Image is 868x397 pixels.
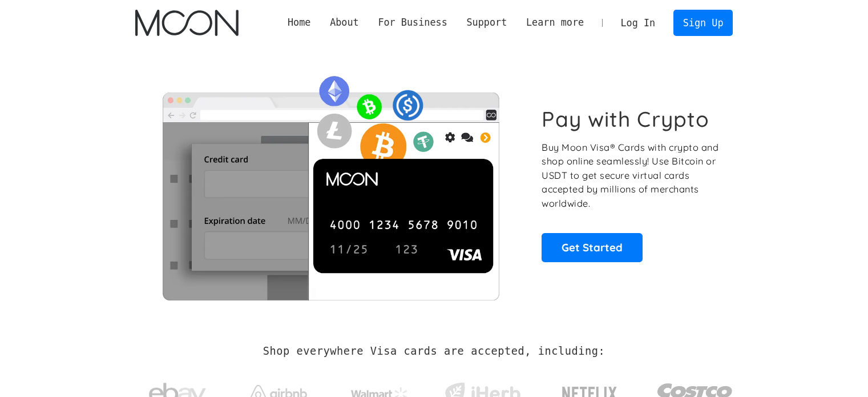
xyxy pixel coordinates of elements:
h2: Shop everywhere Visa cards are accepted, including: [263,345,605,358]
a: home [135,10,239,36]
div: For Business [378,15,447,30]
a: Get Started [542,233,643,262]
p: Buy Moon Visa® Cards with crypto and shop online seamlessly! Use Bitcoin or USDT to get secure vi... [542,141,720,211]
div: Support [457,15,516,30]
div: About [320,15,368,30]
div: For Business [369,15,457,30]
a: Log In [611,10,665,35]
div: Learn more [526,15,584,30]
img: Moon Logo [135,10,239,36]
div: About [330,15,359,30]
a: Home [278,15,320,30]
a: Sign Up [673,10,733,35]
img: Moon Cards let you spend your crypto anywhere Visa is accepted. [135,68,526,300]
div: Learn more [516,15,594,30]
div: Support [466,15,507,30]
h1: Pay with Crypto [542,106,709,132]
